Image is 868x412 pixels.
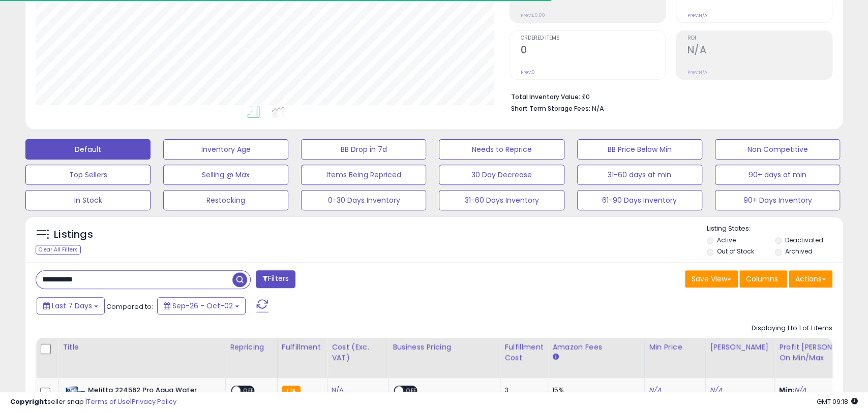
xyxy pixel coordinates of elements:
button: Items Being Repriced [301,165,426,185]
button: 30 Day Decrease [439,165,564,185]
button: Save View [685,270,738,288]
div: Profit [PERSON_NAME] on Min/Max [779,342,867,363]
div: Repricing [230,342,273,353]
span: 2025-10-10 09:18 GMT [817,397,858,406]
span: ROI [687,36,832,41]
strong: Copyright [10,397,47,406]
div: Title [63,342,221,353]
h2: 0 [521,44,666,58]
button: 31-60 Days Inventory [439,190,564,210]
div: Cost (Exc. VAT) [332,342,384,363]
a: Privacy Policy [132,397,176,406]
b: Short Term Storage Fees: [511,104,590,113]
button: Last 7 Days [37,297,105,314]
button: 61-90 Days Inventory [577,190,702,210]
b: Total Inventory Value: [511,92,580,101]
div: Min Price [649,342,701,353]
span: Ordered Items [521,36,666,41]
button: Columns [739,270,787,288]
small: Prev: N/A [687,69,707,75]
p: Listing States: [707,224,843,234]
button: Actions [789,270,832,288]
a: Terms of Use [87,397,130,406]
div: Fulfillment Cost [504,342,544,363]
div: Business Pricing [393,342,496,353]
button: Non Competitive [715,139,840,160]
div: [PERSON_NAME] [710,342,770,353]
li: £0 [511,90,825,102]
button: 90+ days at min [715,165,840,185]
button: Needs to Reprice [439,139,564,160]
span: N/A [592,104,604,113]
button: Default [25,139,151,160]
h5: Listings [54,228,93,242]
label: Deactivated [785,236,823,244]
label: Active [717,236,736,244]
span: Sep-26 - Oct-02 [172,301,233,311]
button: Filters [256,270,295,288]
h2: N/A [687,44,832,58]
small: Amazon Fees. [552,353,558,362]
button: Sep-26 - Oct-02 [157,297,246,314]
button: BB Price Below Min [577,139,702,160]
small: Prev: N/A [687,12,707,18]
button: In Stock [25,190,151,210]
div: Fulfillment [282,342,323,353]
button: Restocking [163,190,288,210]
button: BB Drop in 7d [301,139,426,160]
div: Displaying 1 to 1 of 1 items [752,324,832,333]
div: Amazon Fees [552,342,640,353]
label: Archived [785,247,812,256]
button: Selling @ Max [163,165,288,185]
small: Prev: 0 [521,69,535,75]
span: Compared to: [106,302,153,311]
button: 0-30 Days Inventory [301,190,426,210]
button: Top Sellers [25,165,151,185]
div: seller snap | | [10,397,176,407]
div: Clear All Filters [36,245,81,255]
span: Columns [746,274,778,284]
button: Inventory Age [163,139,288,160]
span: Last 7 Days [52,301,92,311]
small: Prev: £0.00 [521,12,545,18]
button: 31-60 days at min [577,165,702,185]
button: 90+ Days Inventory [715,190,840,210]
label: Out of Stock [717,247,754,256]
